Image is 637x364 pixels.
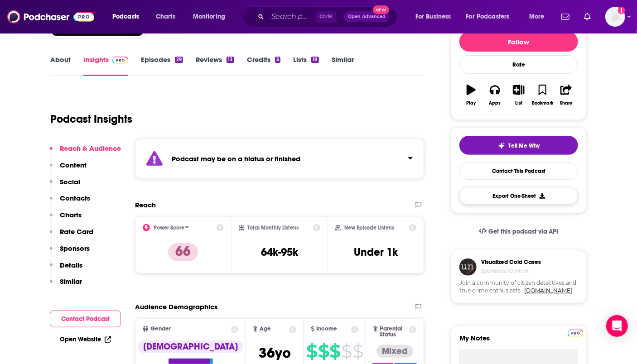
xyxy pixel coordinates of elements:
[344,11,390,22] button: Open AdvancedNew
[50,244,90,261] button: Sponsors
[481,259,541,266] h3: Visualized Cold Cases
[187,10,237,24] button: open menu
[524,287,572,294] a: [DOMAIN_NAME]
[555,79,578,111] button: Share
[275,57,280,63] div: 3
[60,144,121,153] p: Reach & Audience
[50,55,71,76] a: About
[261,245,298,259] h3: 64k-95k
[409,10,463,24] button: open menu
[348,14,386,19] span: Open Advanced
[568,330,584,337] img: Podchaser Pro
[50,261,82,278] button: Details
[60,277,82,286] p: Similar
[489,101,501,106] div: Apps
[293,55,319,76] a: Lists18
[488,228,559,235] span: Get this podcast via API
[150,10,181,24] a: Charts
[342,344,352,359] span: $
[451,250,587,325] a: Visualized Cold CasesSponsored ContentJoin a community of citizen detectives and true crime enthu...
[50,311,121,327] button: Contact Podcast
[60,227,93,236] p: Rate Card
[568,328,584,337] a: Pro website
[507,79,531,111] button: List
[135,302,217,311] h2: Audience Demographics
[196,55,234,76] a: Reviews13
[529,10,545,23] span: More
[60,244,90,253] p: Sponsors
[172,154,300,163] strong: Podcast may be on a hiatus or finished
[193,10,225,23] span: Monitoring
[316,326,337,332] span: Income
[50,277,82,294] button: Similar
[175,57,183,63] div: 29
[515,101,522,106] div: List
[247,55,280,76] a: Credits3
[606,315,628,337] div: Open Intercom Messenger
[268,10,315,24] input: Search podcasts, credits, & more...
[459,162,578,180] a: Contact This Podcast
[580,9,594,24] a: Show notifications dropdown
[112,10,139,23] span: Podcasts
[251,6,406,27] div: Search podcasts, credits, & more...
[315,11,337,23] span: Ctrl K
[50,227,93,244] button: Rate Card
[7,8,94,25] img: Podchaser - Follow, Share and Rate Podcasts
[248,225,299,231] h2: Total Monthly Listens
[60,161,87,169] p: Content
[467,101,476,106] div: Play
[168,243,198,261] p: 66
[605,7,625,27] span: Logged in as shcarlos
[156,10,175,23] span: Charts
[460,10,523,24] button: open menu
[330,344,341,359] span: $
[353,344,363,359] span: $
[459,79,483,111] button: Play
[154,225,189,231] h2: Power Score™
[466,10,510,23] span: For Podcasters
[50,161,87,177] button: Content
[605,7,625,27] img: User Profile
[380,326,408,338] span: Parental Status
[344,225,394,231] h2: New Episode Listens
[373,5,389,14] span: New
[50,177,80,194] button: Social
[472,220,566,243] a: Get this podcast via API
[150,326,171,332] span: Gender
[60,261,82,269] p: Details
[50,112,132,126] h1: Podcast Insights
[318,344,329,359] span: $
[560,101,572,106] div: Share
[141,55,183,76] a: Episodes29
[354,245,398,259] h3: Under 1k
[376,345,413,358] div: Mixed
[459,279,578,295] span: Join a community of citizen detectives and true crime enthusiasts.
[459,136,578,155] button: tell me why sparkleTell Me Why
[260,326,271,332] span: Age
[106,10,151,24] button: open menu
[306,344,317,359] span: $
[50,194,90,211] button: Contacts
[618,7,625,14] svg: Add a profile image
[483,79,507,111] button: Apps
[135,201,156,209] h2: Reach
[60,177,80,186] p: Social
[498,142,505,149] img: tell me why sparkle
[50,211,82,227] button: Charts
[481,268,541,274] h4: Sponsored Content
[83,55,128,76] a: InsightsPodchaser Pro
[558,9,573,24] a: Show notifications dropdown
[523,10,556,24] button: open menu
[459,187,578,205] button: Export One-Sheet
[459,32,578,52] button: Follow
[60,335,111,343] a: Open Website
[259,344,291,362] span: 36 yo
[138,340,243,353] div: [DEMOGRAPHIC_DATA]
[532,101,553,106] div: Bookmark
[332,55,354,76] a: Similar
[459,334,578,350] label: My Notes
[509,142,540,149] span: Tell Me Why
[50,144,121,161] button: Reach & Audience
[135,139,424,179] section: Click to expand status details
